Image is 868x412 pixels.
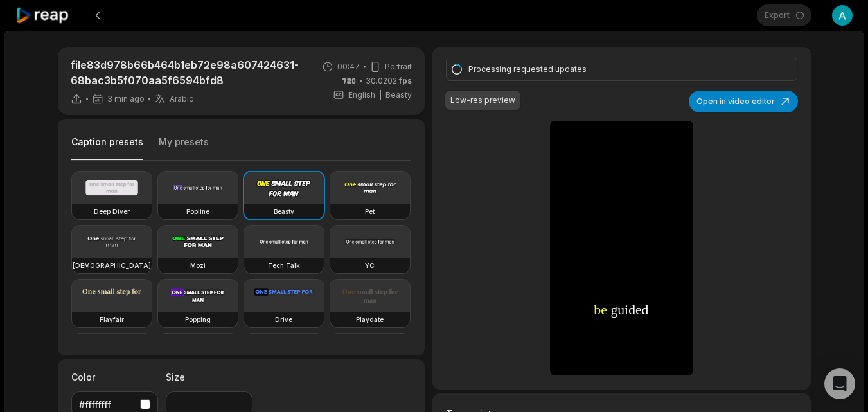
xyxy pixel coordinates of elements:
h3: Popline [186,206,209,217]
span: Arabic [170,94,193,104]
button: Open in video editor [689,91,798,112]
h3: YC [365,260,375,271]
span: English [348,89,375,101]
h3: Popping [185,314,211,325]
span: | [379,89,382,101]
h3: Playfair [100,314,124,325]
h3: Deep Diver [94,206,130,217]
div: #ffffffff [79,398,135,411]
label: Size [166,370,252,384]
span: 30.0202 [366,75,412,87]
span: 3 min ago [107,94,145,104]
h3: [DEMOGRAPHIC_DATA] [73,260,151,271]
span: Beasty [385,89,412,101]
span: be [594,299,608,320]
button: Caption presets [71,136,143,161]
button: My presets [159,136,209,160]
h3: Playdate [356,314,384,325]
span: 00:47 [337,61,360,73]
span: Portrait [385,61,412,73]
h3: Pet [365,206,375,217]
div: Low-res preview [450,94,515,106]
span: guided [611,300,649,321]
div: Processing requested updates [468,64,770,75]
h3: Tech Talk [268,260,300,271]
div: Open Intercom Messenger [824,368,855,399]
h3: Drive [275,314,292,325]
label: Color [71,370,158,384]
span: fps [399,76,412,85]
h3: Beasty [274,206,294,217]
p: file83d978b66b464b1eb72e98a607424631-68bac3b5f070aa5f6594bfd8 [71,57,306,88]
h3: Mozi [190,260,206,271]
